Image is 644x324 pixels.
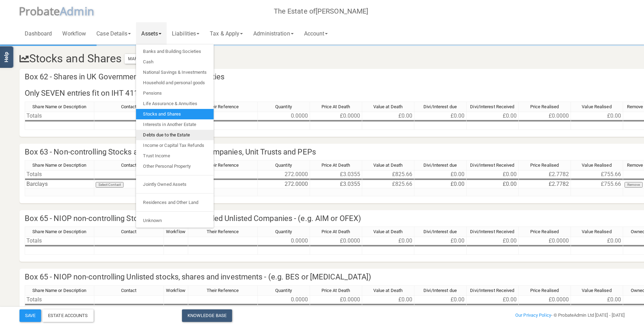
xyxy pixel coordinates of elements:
span: Price Realised [530,163,559,168]
span: Value Realised [582,229,611,234]
a: National Savings & Investments [136,67,214,78]
span: Divi/Interest Received [470,163,514,168]
td: £0.00 [467,237,519,245]
span: Share Name or Description [32,163,86,168]
td: 272.0000 [258,170,310,179]
span: Price At Death [321,229,350,234]
span: Value at Death [373,163,403,168]
td: £2.7782 [519,180,571,188]
td: 0.0000 [258,237,310,245]
a: Stocks and Shares [136,109,214,119]
td: Totals [25,237,94,245]
span: Their Reference [207,229,239,234]
span: Value Realised [582,163,611,168]
span: dmin [67,3,94,18]
td: £3.0355 [310,180,362,188]
a: Assets [136,22,167,45]
span: Their Reference [207,104,239,109]
td: £0.00 [362,112,414,120]
a: Our Privacy Policy [515,313,551,318]
span: Contact [121,229,137,234]
span: Price At Death [321,163,350,168]
span: Quantity [275,288,292,293]
td: £3.0355 [310,170,362,179]
span: Share Name or Description [32,288,86,293]
span: Divi/Interest Received [470,229,514,234]
span: Price At Death [321,104,350,109]
span: Their Reference [207,163,239,168]
span: Value at Death [373,104,403,109]
button: Marked As Incomplete [125,54,184,64]
a: Unknown [136,215,214,226]
td: £0.00 [414,180,467,188]
td: £0.0000 [310,295,362,304]
td: £0.00 [414,295,467,304]
span: Quantity [275,229,292,234]
a: Case Details [91,22,136,45]
td: £0.0000 [310,237,362,245]
td: £0.00 [467,112,519,120]
td: £0.0000 [310,112,362,120]
h3: Stocks and Shares [14,53,527,65]
a: Residences and Other Land [136,197,214,208]
td: £0.00 [414,112,467,120]
span: Value at Death [373,229,403,234]
a: Pensions [136,88,214,98]
div: - © ProbateAdmin Ltd [DATE] - [DATE] [424,311,630,319]
td: £2.7782 [519,170,571,179]
span: Price At Death [321,288,350,293]
td: £0.00 [467,295,519,304]
span: Contact [121,104,137,109]
a: Debts due to the Estate [136,130,214,140]
td: £755.66 [571,170,623,179]
a: Banks and Building Societies [136,46,214,57]
span: robate [25,3,60,18]
td: £0.0000 [519,112,571,120]
td: Barclays [25,180,94,188]
td: £0.00 [571,295,623,304]
td: Totals [25,295,94,304]
span: Value Realised [582,288,611,293]
td: £0.0000 [519,237,571,245]
div: Estate Accounts [42,309,94,322]
a: Income or Capital Tax Refunds [136,140,214,151]
span: Divi/Interest due [423,104,457,109]
span: Price Realised [530,229,559,234]
a: Liabilities [167,22,205,45]
td: £0.00 [414,170,467,179]
span: Quantity [275,104,292,109]
span: Remove [627,104,643,109]
a: Account [299,22,333,45]
a: Knowledge Base [182,309,232,322]
span: Divi/Interest due [423,288,457,293]
span: Share Name or Description [32,104,86,109]
button: Save [19,309,41,322]
a: Household and personal goods [136,78,214,88]
span: Quantity [275,163,292,168]
span: Value Realised [582,104,611,109]
span: Divi/Interest Received [470,104,514,109]
button: Remove [625,182,643,188]
a: Tax & Apply [205,22,248,45]
span: Divi/Interest Received [470,288,514,293]
td: £0.00 [467,180,519,188]
td: £0.00 [362,295,414,304]
td: £0.00 [467,170,519,179]
a: Dashboard [19,22,57,45]
span: Price Realised [530,104,559,109]
a: Administration [248,22,299,45]
span: Divi/Interest due [423,163,457,168]
td: £0.00 [414,237,467,245]
a: Interests in Another Estate [136,119,214,130]
span: Price Realised [530,288,559,293]
td: 0.0000 [258,295,310,304]
td: £825.66 [362,180,414,188]
span: Contact [121,288,137,293]
a: Life Assurance & Annuities [136,98,214,109]
a: Workflow [57,22,91,45]
span: A [60,3,94,18]
td: £0.0000 [519,295,571,304]
td: Totals [25,112,94,120]
span: P [19,3,60,18]
a: Jointly Owned Assets [136,179,214,190]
